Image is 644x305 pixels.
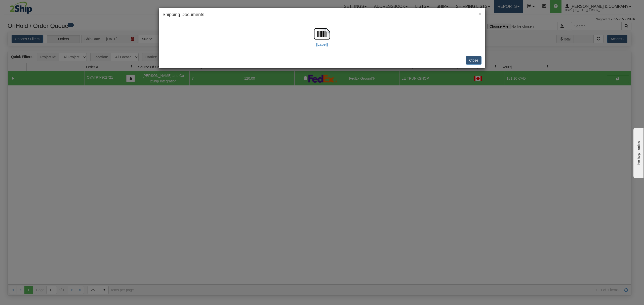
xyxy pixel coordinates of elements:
button: Close [466,56,481,65]
span: × [478,11,481,17]
img: barcode.jpg [314,26,330,42]
h4: Shipping Documents [163,12,481,18]
div: live help - online [4,4,47,8]
label: [Label] [316,42,328,47]
iframe: chat widget [632,127,643,178]
a: [Label] [314,31,330,46]
button: Close [478,11,481,16]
